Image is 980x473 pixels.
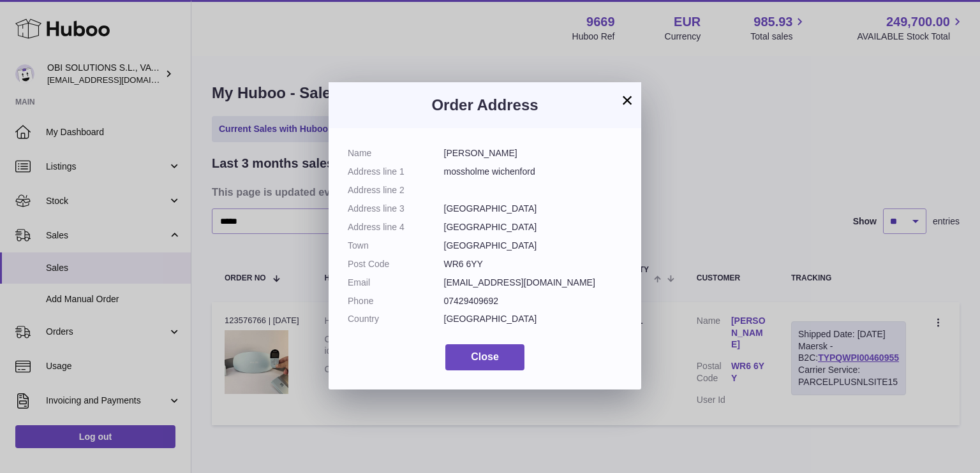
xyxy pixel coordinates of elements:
dd: [GEOGRAPHIC_DATA] [444,221,623,233]
dd: [GEOGRAPHIC_DATA] [444,240,623,252]
dd: [GEOGRAPHIC_DATA] [444,203,623,215]
button: Close [445,344,524,370]
dt: Address line 4 [348,221,444,233]
dt: Address line 3 [348,203,444,215]
dt: Country [348,313,444,325]
dd: 07429409692 [444,295,623,307]
h3: Order Address [348,95,622,115]
dt: Address line 1 [348,166,444,178]
dd: WR6 6YY [444,258,623,270]
dt: Email [348,277,444,289]
dt: Post Code [348,258,444,270]
dd: mossholme wichenford [444,166,623,178]
dt: Phone [348,295,444,307]
dt: Name [348,147,444,159]
dd: [GEOGRAPHIC_DATA] [444,313,623,325]
dt: Town [348,240,444,252]
dt: Address line 2 [348,184,444,196]
dd: [EMAIL_ADDRESS][DOMAIN_NAME] [444,277,623,289]
span: Close [471,351,499,362]
button: × [620,92,635,108]
dd: [PERSON_NAME] [444,147,623,159]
